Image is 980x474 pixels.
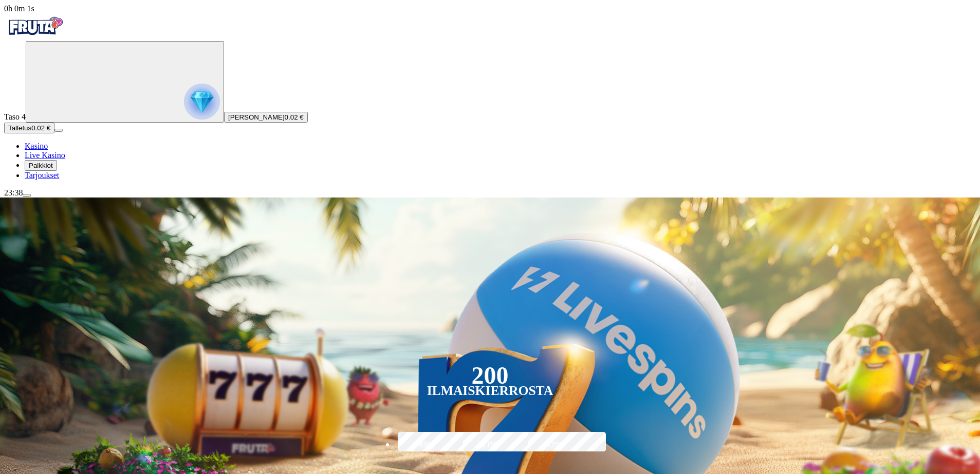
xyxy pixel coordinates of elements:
[25,171,59,180] span: Tarjoukset
[4,4,34,13] span: user session time
[525,430,585,460] label: €250
[25,160,57,171] button: reward iconPalkkiot
[25,171,59,180] a: gift-inverted iconTarjoukset
[427,385,553,397] div: Ilmaiskierrosta
[23,194,31,197] button: menu
[25,151,65,160] a: poker-chip iconLive Kasino
[25,142,48,150] span: Kasino
[460,430,520,460] label: €150
[228,113,285,121] span: [PERSON_NAME]
[184,84,220,120] img: reward progress
[26,41,224,123] button: reward progress
[285,113,304,121] span: 0.02 €
[54,129,63,132] button: menu
[8,124,31,132] span: Talletus
[395,430,455,460] label: €50
[31,124,50,132] span: 0.02 €
[25,151,65,160] span: Live Kasino
[4,32,66,41] a: Fruta
[4,188,23,197] span: 23:38
[4,13,66,39] img: Fruta
[25,142,48,150] a: diamond iconKasino
[471,369,508,382] div: 200
[4,13,976,180] nav: Primary
[4,112,26,121] span: Taso 4
[29,162,53,169] span: Palkkiot
[224,112,308,123] button: [PERSON_NAME]0.02 €
[4,123,54,133] button: Talletusplus icon0.02 €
